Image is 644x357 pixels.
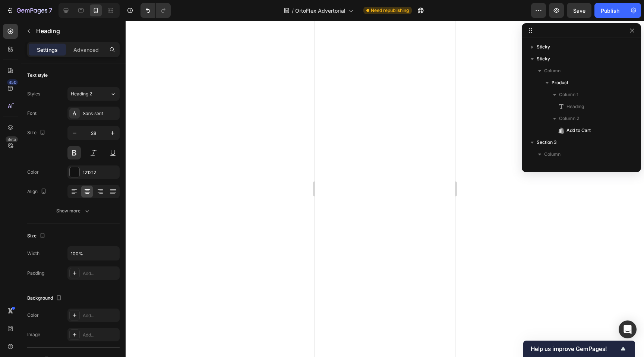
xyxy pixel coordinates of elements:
[27,270,44,277] div: Padding
[49,6,52,15] p: 7
[559,115,579,122] span: Column 2
[559,91,578,98] span: Column 1
[27,250,40,257] div: Width
[573,7,585,14] span: Save
[68,247,119,260] input: Auto
[27,331,40,338] div: Image
[36,26,117,35] p: Heading
[27,91,40,97] div: Styles
[67,87,120,101] button: Heading 2
[83,332,118,338] div: Add...
[71,91,92,97] span: Heading 2
[27,312,39,319] div: Color
[27,204,120,218] button: Show more
[27,128,47,138] div: Size
[371,7,409,14] span: Need republishing
[83,169,118,176] div: 121212
[531,344,628,353] button: Show survey - Help us improve GemPages!
[83,312,118,319] div: Add...
[27,169,39,176] div: Color
[6,136,18,142] div: Beta
[292,7,294,15] span: /
[141,3,171,18] div: Undo/Redo
[27,72,48,79] div: Text style
[83,270,118,277] div: Add...
[3,3,56,18] button: 7
[567,3,591,18] button: Save
[537,43,550,51] span: Sticky
[566,127,591,134] span: Add to Cart
[295,7,345,15] span: OrtoFlex Advertorial
[83,110,118,117] div: Sans-serif
[37,46,58,54] p: Settings
[566,103,584,110] span: Heading
[7,79,18,85] div: 450
[531,345,619,353] span: Help us improve GemPages!
[27,293,63,303] div: Background
[544,151,561,158] span: Column
[315,21,455,357] iframe: To enrich screen reader interactions, please activate Accessibility in Grammarly extension settings
[619,320,637,338] div: Open Intercom Messenger
[537,139,557,146] span: Section 3
[552,162,574,170] span: Row 2 cols
[594,3,626,18] button: Publish
[27,187,48,197] div: Align
[73,46,99,54] p: Advanced
[537,55,550,63] span: Sticky
[27,231,47,241] div: Size
[601,7,619,15] div: Publish
[544,67,561,75] span: Column
[27,110,37,117] div: Font
[56,207,91,215] div: Show more
[552,79,568,86] span: Product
